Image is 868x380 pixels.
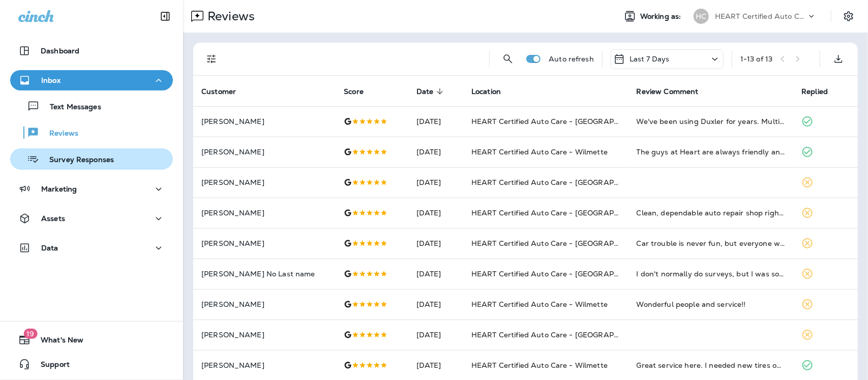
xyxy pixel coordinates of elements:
[471,87,514,96] span: Location
[637,269,786,279] div: I don't normally do surveys, but I was so impressed by the customer service that I am making an e...
[801,87,828,96] span: Replied
[39,129,78,139] p: Reviews
[408,167,463,198] td: [DATE]
[201,270,327,278] p: [PERSON_NAME] No Last name
[637,87,699,96] span: Review Comment
[740,55,772,63] div: 1 - 13 of 13
[10,238,173,258] button: Data
[801,87,841,96] span: Replied
[10,354,173,374] button: Support
[201,239,327,247] p: [PERSON_NAME]
[408,259,463,289] td: [DATE]
[637,208,786,218] div: Clean, dependable auto repair shop right in our neighborhood. They sent me a text listing what ne...
[344,87,377,96] span: Score
[408,198,463,228] td: [DATE]
[201,87,249,96] span: Customer
[201,209,327,217] p: [PERSON_NAME]
[408,320,463,350] td: [DATE]
[201,87,236,96] span: Customer
[471,178,654,187] span: HEART Certified Auto Care - [GEOGRAPHIC_DATA]
[715,12,806,20] p: HEART Certified Auto Care
[41,185,77,193] p: Marketing
[637,299,786,309] div: Wonderful people and service!!
[840,7,858,25] button: Settings
[471,330,654,339] span: HEART Certified Auto Care - [GEOGRAPHIC_DATA]
[416,87,447,96] span: Date
[637,116,786,126] div: We've been using Duxler for years. Multiple kids, multiple cars. I've always found them to be hon...
[31,336,83,348] span: What's New
[344,87,364,96] span: Score
[471,361,608,370] span: HEART Certified Auto Care - Wilmette
[640,12,683,21] span: Working as:
[201,117,327,125] p: [PERSON_NAME]
[471,147,608,156] span: HEART Certified Auto Care - Wilmette
[408,137,463,167] td: [DATE]
[10,208,173,229] button: Assets
[203,9,255,24] p: Reviews
[637,147,786,157] div: The guys at Heart are always friendly and accommodation. They get the job done quickly and are th...
[408,289,463,320] td: [DATE]
[408,106,463,137] td: [DATE]
[471,239,654,248] span: HEART Certified Auto Care - [GEOGRAPHIC_DATA]
[637,360,786,370] div: Great service here. I needed new tires on my car with a quick turnaround and they got it done. Wi...
[151,6,179,26] button: Collapse Sidebar
[201,331,327,339] p: [PERSON_NAME]
[41,214,65,223] p: Assets
[828,49,849,69] button: Export as CSV
[23,329,37,339] span: 19
[10,148,173,170] button: Survey Responses
[471,87,501,96] span: Location
[201,148,327,156] p: [PERSON_NAME]
[637,87,712,96] span: Review Comment
[41,244,58,252] p: Data
[694,9,709,24] div: HC
[471,300,608,309] span: HEART Certified Auto Care - Wilmette
[471,208,654,217] span: HEART Certified Auto Care - [GEOGRAPHIC_DATA]
[201,49,222,69] button: Filters
[41,76,61,84] p: Inbox
[498,49,518,69] button: Search Reviews
[10,330,173,350] button: 19What's New
[549,55,594,63] p: Auto refresh
[10,96,173,117] button: Text Messages
[630,55,670,63] p: Last 7 Days
[416,87,434,96] span: Date
[637,238,786,248] div: Car trouble is never fun, but everyone was so kind and helpful. They explained all the issues tho...
[10,70,173,90] button: Inbox
[201,300,327,308] p: [PERSON_NAME]
[39,155,114,165] p: Survey Responses
[31,360,70,372] span: Support
[471,269,654,278] span: HEART Certified Auto Care - [GEOGRAPHIC_DATA]
[201,361,327,369] p: [PERSON_NAME]
[471,117,654,126] span: HEART Certified Auto Care - [GEOGRAPHIC_DATA]
[41,47,79,55] p: Dashboard
[40,103,101,112] p: Text Messages
[201,178,327,186] p: [PERSON_NAME]
[10,179,173,199] button: Marketing
[10,41,173,61] button: Dashboard
[408,228,463,259] td: [DATE]
[10,122,173,143] button: Reviews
